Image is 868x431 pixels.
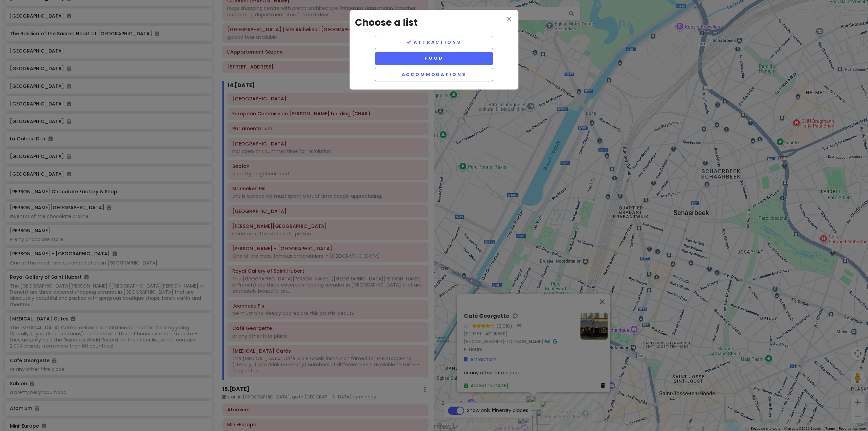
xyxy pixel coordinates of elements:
h3: Choose a list [355,15,513,31]
button: Food [375,52,493,65]
button: close [505,15,513,25]
button: Attractions [375,36,493,49]
button: Accommodations [375,68,493,81]
i: close [505,15,513,23]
